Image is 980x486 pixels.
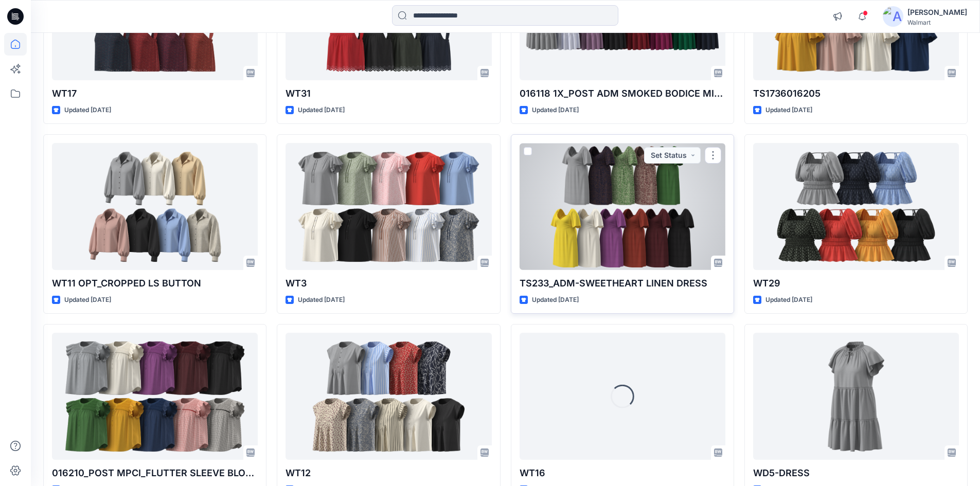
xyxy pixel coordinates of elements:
p: WT11 OPT_CROPPED LS BUTTON [52,276,258,291]
p: Updated [DATE] [532,105,579,116]
p: Updated [DATE] [298,105,345,116]
img: avatar [883,6,903,27]
p: Updated [DATE] [64,105,111,116]
a: WT11 OPT_CROPPED LS BUTTON [52,143,258,270]
a: 016210_POST MPCI_FLUTTER SLEEVE BLOUSE [52,333,258,460]
p: TS1736016205 [753,86,959,101]
p: Updated [DATE] [298,295,345,305]
a: TS233_ADM-SWEETHEART LINEN DRESS [520,143,725,270]
a: WD5-DRESS [753,333,959,460]
p: WT17 [52,86,258,101]
p: WT31 [286,86,491,101]
p: WT3 [286,276,491,291]
p: 016210_POST MPCI_FLUTTER SLEEVE BLOUSE [52,466,258,480]
a: WT12 [286,333,491,460]
a: WT3 [286,143,491,270]
p: Updated [DATE] [765,105,812,116]
div: Walmart [907,19,967,26]
p: WT16 [520,466,725,480]
div: [PERSON_NAME] [907,6,967,19]
a: WT29 [753,143,959,270]
p: Updated [DATE] [765,295,812,305]
p: WD5-DRESS [753,466,959,480]
p: Updated [DATE] [532,295,579,305]
p: Updated [DATE] [64,295,111,305]
p: WT12 [286,466,491,480]
p: WT29 [753,276,959,291]
p: 016118 1X_POST ADM SMOKED BODICE MIDI DRESS [520,86,725,101]
p: TS233_ADM-SWEETHEART LINEN DRESS [520,276,725,291]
